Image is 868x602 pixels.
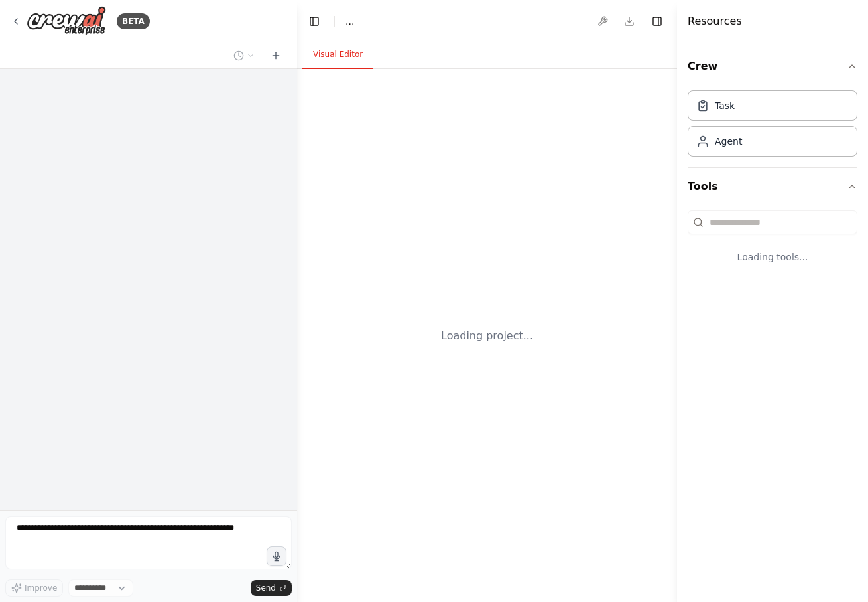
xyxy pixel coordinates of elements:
[715,99,735,112] div: Task
[251,580,292,596] button: Send
[688,240,857,274] div: Loading tools...
[302,41,373,69] button: Visual Editor
[688,85,857,167] div: Crew
[117,13,150,29] div: BETA
[5,579,63,597] button: Improve
[27,6,106,36] img: Logo
[345,15,354,28] span: ...
[688,205,857,285] div: Tools
[256,583,276,593] span: Send
[688,13,742,29] h4: Resources
[715,135,742,148] div: Agent
[25,583,57,593] span: Improve
[345,15,354,28] nav: breadcrumb
[305,12,324,31] button: Hide left sidebar
[441,328,533,344] div: Loading project...
[267,546,286,566] button: Click to speak your automation idea
[648,12,666,31] button: Hide right sidebar
[265,48,286,64] button: Start a new chat
[228,48,260,64] button: Switch to previous chat
[688,168,857,205] button: Tools
[688,48,857,85] button: Crew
